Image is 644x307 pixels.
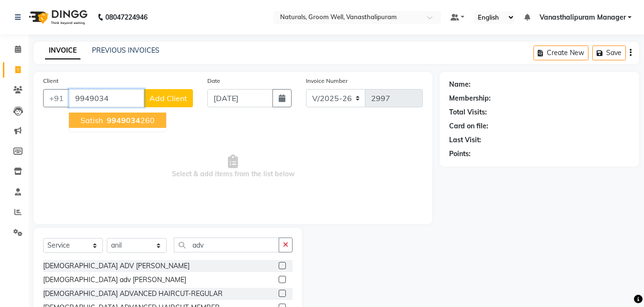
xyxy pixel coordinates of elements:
[107,115,140,125] span: 9949034
[449,149,471,159] div: Points:
[92,46,159,55] a: PREVIOUS INVOICES
[80,115,103,125] span: satish
[533,45,588,60] button: Create New
[43,119,423,215] span: Select & add items from the list below
[449,135,481,145] div: Last Visit:
[43,89,70,107] button: +91
[24,4,90,31] img: logo
[449,93,491,103] div: Membership:
[449,121,488,131] div: Card on file:
[207,77,220,85] label: Date
[149,93,187,103] span: Add Client
[105,115,155,125] ngb-highlight: 260
[69,89,144,107] input: Search by Name/Mobile/Email/Code
[45,42,80,59] a: INVOICE
[174,238,279,252] input: Search or Scan
[449,80,471,90] div: Name:
[449,107,487,117] div: Total Visits:
[540,12,626,23] span: Vanasthalipuram Manager
[43,261,190,271] div: [DEMOGRAPHIC_DATA] ADV [PERSON_NAME]
[43,77,58,85] label: Client
[43,275,186,285] div: [DEMOGRAPHIC_DATA] adv [PERSON_NAME]
[43,289,223,299] div: [DEMOGRAPHIC_DATA] ADVANCED HAIRCUT-REGULAR
[105,4,147,31] b: 08047224946
[306,77,348,85] label: Invoice Number
[592,45,626,60] button: Save
[144,89,193,107] button: Add Client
